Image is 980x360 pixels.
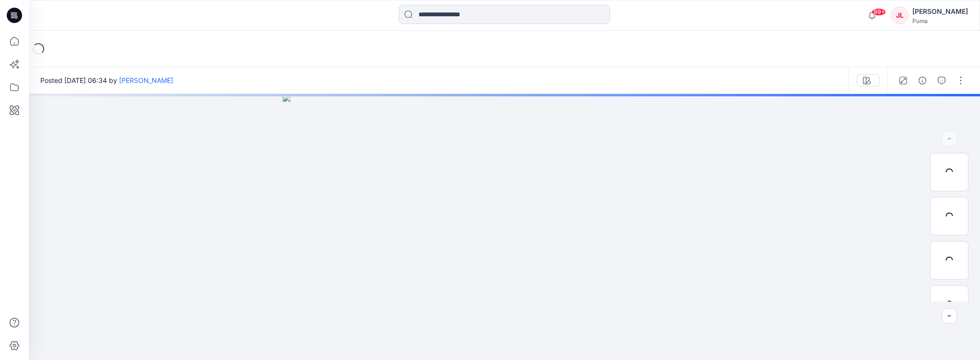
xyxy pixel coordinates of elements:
[872,8,886,16] span: 99+
[40,75,173,85] span: Posted [DATE] 06:34 by
[915,73,930,88] button: Details
[891,7,908,24] div: JL
[283,94,727,360] img: eyJhbGciOiJIUzI1NiIsImtpZCI6IjAiLCJzbHQiOiJzZXMiLCJ0eXAiOiJKV1QifQ.eyJkYXRhIjp7InR5cGUiOiJzdG9yYW...
[119,76,173,84] a: [PERSON_NAME]
[912,17,968,24] div: Puma
[912,6,968,17] div: [PERSON_NAME]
